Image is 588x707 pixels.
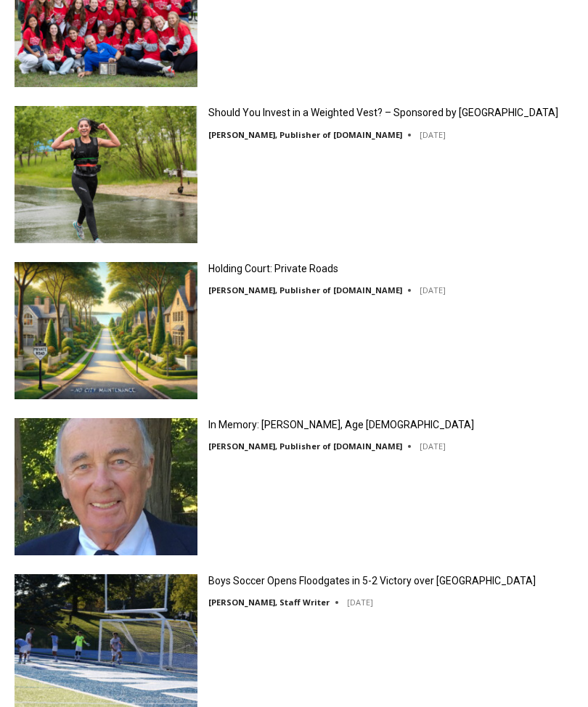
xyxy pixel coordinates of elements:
a: [PERSON_NAME], Publisher of [DOMAIN_NAME] [208,285,402,295]
time: [DATE] [420,129,446,140]
a: Should You Invest in a Weighted Vest? – Sponsored by [GEOGRAPHIC_DATA] [208,106,558,119]
a: Boys Soccer Opens Floodgates in 5-2 Victory over [GEOGRAPHIC_DATA] [208,574,536,587]
img: Holding Court: Private Roads [15,262,197,399]
a: In Memory: [PERSON_NAME], Age [DEMOGRAPHIC_DATA] [208,418,474,431]
a: [PERSON_NAME], Staff Writer [208,597,330,608]
span: Open Tues. - Sun. [PHONE_NUMBER] [4,150,142,205]
a: [PERSON_NAME], Publisher of [DOMAIN_NAME] [208,441,402,451]
img: Should You Invest in a Weighted Vest? – Sponsored by White Plains Hospital [15,106,197,243]
img: In Memory: Richard Allen Hynson, Age 93 [15,418,197,555]
a: [PERSON_NAME], Publisher of [DOMAIN_NAME] [208,129,402,140]
time: [DATE] [420,441,446,451]
a: Holding Court: Private Roads [208,262,338,275]
div: Located at [STREET_ADDRESS][PERSON_NAME] [150,91,213,173]
time: [DATE] [347,597,373,608]
a: Open Tues. - Sun. [PHONE_NUMBER] [1,146,146,181]
time: [DATE] [420,285,446,295]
